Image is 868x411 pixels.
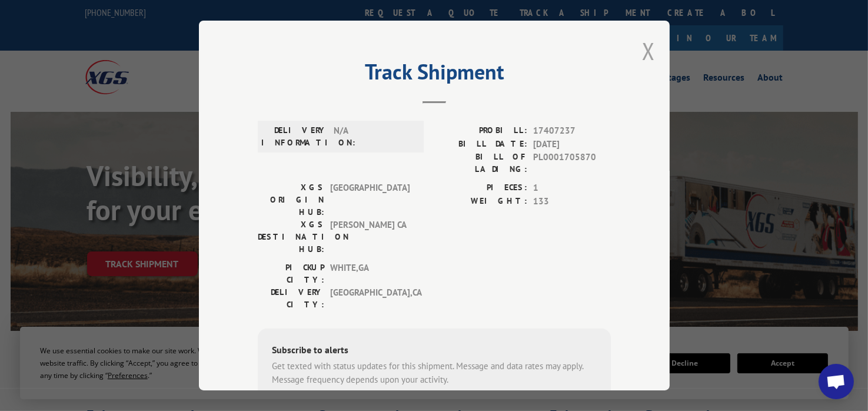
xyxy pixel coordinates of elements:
span: [DATE] [533,137,611,151]
label: XGS DESTINATION HUB: [258,218,324,256]
div: Get texted with status updates for this shipment. Message and data rates may apply. Message frequ... [272,360,597,386]
span: [GEOGRAPHIC_DATA] [330,181,410,218]
span: 133 [533,194,611,208]
div: Subscribe to alerts [272,343,597,360]
span: 17407237 [533,124,611,138]
label: PICKUP CITY: [258,261,324,286]
label: XGS ORIGIN HUB: [258,181,324,218]
span: [GEOGRAPHIC_DATA] , CA [330,286,410,311]
span: N/A [334,124,413,149]
span: WHITE , GA [330,261,410,286]
label: BILL DATE: [434,137,527,151]
button: Close modal [642,35,655,67]
span: PL0001705870 [533,151,611,175]
label: PIECES: [434,181,527,195]
div: Open chat [819,364,854,399]
label: PROBILL: [434,124,527,138]
label: WEIGHT: [434,194,527,208]
label: BILL OF LADING: [434,151,527,175]
label: DELIVERY CITY: [258,286,324,311]
label: DELIVERY INFORMATION: [261,124,328,149]
span: [PERSON_NAME] CA [330,218,410,256]
span: 1 [533,181,611,195]
h2: Track Shipment [258,64,611,86]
